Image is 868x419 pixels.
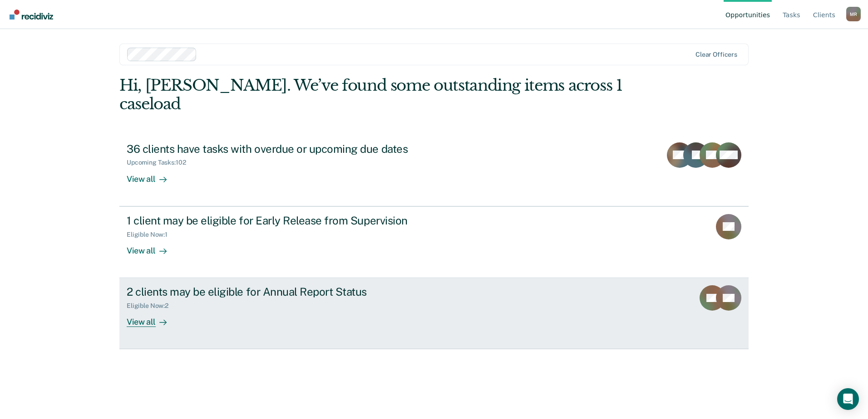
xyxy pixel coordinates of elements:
a: 1 client may be eligible for Early Release from SupervisionEligible Now:1View all [119,206,749,278]
div: 2 clients may be eligible for Annual Report Status [127,285,445,298]
button: Profile dropdown button [846,7,861,21]
div: Upcoming Tasks : 102 [127,159,193,166]
div: Eligible Now : 2 [127,302,176,310]
div: M R [846,7,861,21]
div: Clear officers [695,51,737,58]
div: 36 clients have tasks with overdue or upcoming due dates [127,142,445,156]
div: Eligible Now : 1 [127,231,175,239]
a: 36 clients have tasks with overdue or upcoming due datesUpcoming Tasks:102View all [119,135,749,206]
div: View all [127,166,178,184]
div: Open Intercom Messenger [837,388,859,410]
a: 2 clients may be eligible for Annual Report StatusEligible Now:2View all [119,278,749,349]
img: Recidiviz [10,10,53,19]
div: 1 client may be eligible for Early Release from Supervision [127,214,445,227]
div: View all [127,238,178,256]
div: Hi, [PERSON_NAME]. We’ve found some outstanding items across 1 caseload [119,76,623,113]
div: View all [127,310,178,327]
